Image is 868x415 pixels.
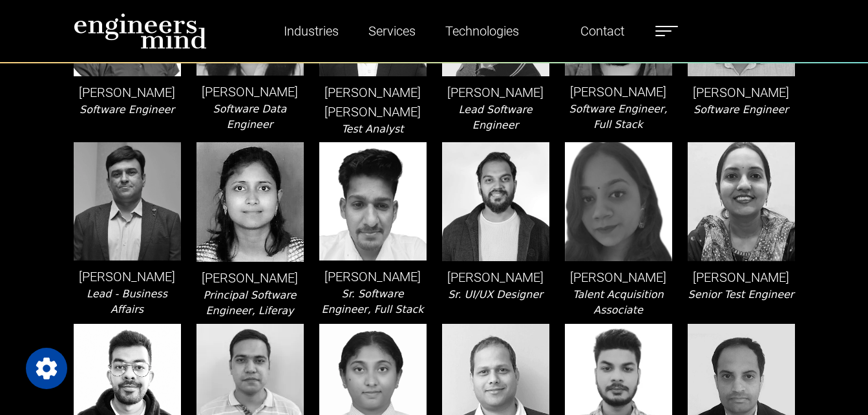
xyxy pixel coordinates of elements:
img: leader-img [688,142,795,261]
p: [PERSON_NAME] [565,268,672,287]
img: logo [74,13,207,49]
p: [PERSON_NAME] [565,82,672,101]
img: leader-img [319,142,427,261]
p: [PERSON_NAME] [196,268,304,288]
img: leader-img [442,142,549,261]
i: Sr. UI/UX Designer [448,288,543,301]
i: Lead - Business Affairs [87,288,167,315]
i: Software Engineer, Full Stack [569,103,668,131]
i: Software Data Engineer [213,103,287,131]
i: Principal Software Engineer, Liferay [204,289,297,317]
a: Services [363,16,421,46]
i: Software Engineer [79,103,175,116]
p: [PERSON_NAME] [196,82,304,101]
a: Technologies [440,16,524,46]
i: Talent Acquisition Associate [573,288,663,316]
p: [PERSON_NAME] [442,268,549,287]
i: Lead Software Engineer [458,103,532,131]
i: Sr. Software Engineer, Full Stack [321,288,423,315]
a: Industries [279,16,344,46]
i: Test Analyst [341,123,403,135]
p: [PERSON_NAME] [319,267,427,286]
p: [PERSON_NAME] [688,268,795,287]
img: leader-img [565,142,672,261]
p: [PERSON_NAME] [688,83,795,102]
p: [PERSON_NAME] [74,83,181,102]
img: leader-img [196,142,304,262]
i: Software Engineer [693,103,789,116]
p: [PERSON_NAME] [PERSON_NAME] [319,83,427,122]
p: [PERSON_NAME] [74,267,181,286]
img: leader-img [74,142,181,261]
p: [PERSON_NAME] [442,83,549,102]
a: Contact [575,16,630,46]
i: Senior Test Engineer [688,288,794,301]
